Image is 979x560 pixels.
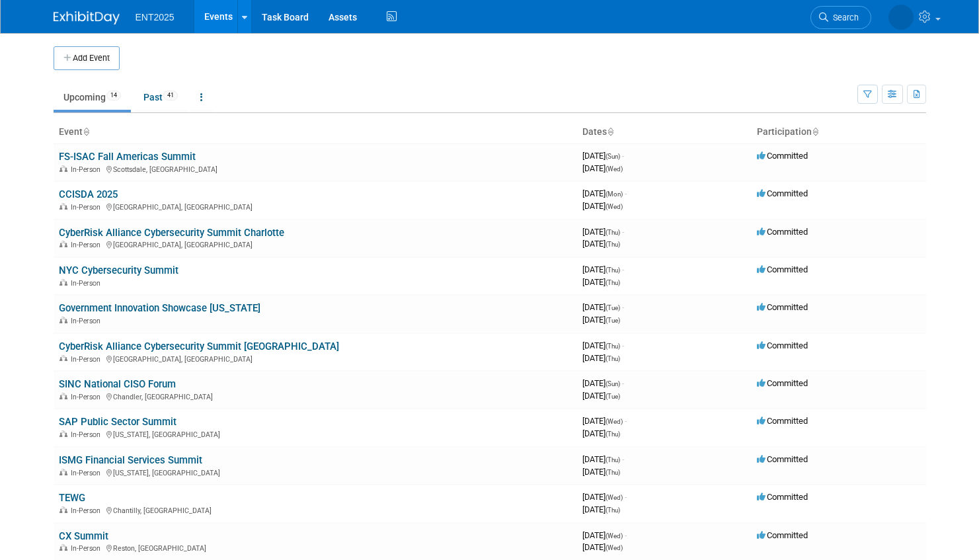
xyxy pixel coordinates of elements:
th: Dates [577,121,752,143]
span: - [622,302,624,312]
img: In-Person Event [59,241,67,247]
img: ExhibitDay [54,11,120,24]
span: Committed [757,151,808,161]
a: Search [810,6,871,29]
div: [GEOGRAPHIC_DATA], [GEOGRAPHIC_DATA] [59,239,572,249]
a: TEWG [59,492,85,504]
span: [DATE] [582,530,627,540]
span: (Thu) [606,456,620,463]
img: In-Person Event [59,430,67,437]
span: - [622,340,624,350]
div: [US_STATE], [GEOGRAPHIC_DATA] [59,428,572,439]
a: Sort by Start Date [607,126,613,137]
div: Chandler, [GEOGRAPHIC_DATA] [59,391,572,401]
a: CCISDA 2025 [59,188,118,200]
span: Committed [757,378,808,388]
a: Past41 [134,85,188,110]
span: [DATE] [582,416,627,426]
span: Committed [757,227,808,237]
img: In-Person Event [59,165,67,172]
span: (Thu) [606,430,620,438]
span: (Thu) [606,342,620,350]
span: (Wed) [606,532,623,540]
span: In-Person [71,279,104,288]
span: (Wed) [606,418,623,425]
span: (Thu) [606,506,620,514]
span: (Thu) [606,469,620,476]
span: [DATE] [582,391,620,401]
span: - [625,530,627,540]
span: (Thu) [606,266,620,274]
span: In-Person [71,165,104,174]
span: (Tue) [606,304,620,311]
div: Chantilly, [GEOGRAPHIC_DATA] [59,504,572,515]
span: Search [828,13,859,22]
span: (Sun) [606,153,620,160]
span: 14 [106,91,121,100]
span: [DATE] [582,428,620,438]
span: (Thu) [606,229,620,236]
span: In-Person [71,469,104,477]
a: CX Summit [59,530,108,542]
span: (Thu) [606,241,620,248]
span: [DATE] [582,542,623,552]
span: - [625,188,627,198]
span: [DATE] [582,467,620,477]
img: In-Person Event [59,393,67,399]
a: Upcoming14 [54,85,131,110]
a: CyberRisk Alliance Cybersecurity Summit [GEOGRAPHIC_DATA] [59,340,339,352]
div: [US_STATE], [GEOGRAPHIC_DATA] [59,467,572,477]
span: (Wed) [606,494,623,501]
a: CyberRisk Alliance Cybersecurity Summit Charlotte [59,227,284,239]
span: [DATE] [582,454,624,464]
span: Committed [757,454,808,464]
span: (Sun) [606,380,620,387]
span: - [622,454,624,464]
span: Committed [757,416,808,426]
span: - [622,378,624,388]
span: (Thu) [606,355,620,362]
span: [DATE] [582,340,624,350]
img: In-Person Event [59,355,67,362]
span: In-Person [71,393,104,401]
span: In-Person [71,430,104,439]
span: [DATE] [582,277,620,287]
a: Government Innovation Showcase [US_STATE] [59,302,260,314]
img: In-Person Event [59,469,67,475]
img: In-Person Event [59,279,67,286]
span: Committed [757,530,808,540]
div: Scottsdale, [GEOGRAPHIC_DATA] [59,163,572,174]
span: Committed [757,264,808,274]
span: - [622,227,624,237]
span: Committed [757,340,808,350]
th: Event [54,121,577,143]
span: (Thu) [606,279,620,286]
span: Committed [757,302,808,312]
span: In-Person [71,241,104,249]
span: [DATE] [582,227,624,237]
span: In-Person [71,203,104,212]
span: - [625,492,627,502]
img: In-Person Event [59,506,67,513]
span: (Mon) [606,190,623,198]
span: (Tue) [606,393,620,400]
img: In-Person Event [59,317,67,323]
span: - [622,264,624,274]
span: [DATE] [582,302,624,312]
a: ISMG Financial Services Summit [59,454,202,466]
span: In-Person [71,317,104,325]
span: (Tue) [606,317,620,324]
div: [GEOGRAPHIC_DATA], [GEOGRAPHIC_DATA] [59,353,572,364]
span: [DATE] [582,504,620,514]
span: [DATE] [582,239,620,249]
a: NYC Cybersecurity Summit [59,264,178,276]
span: (Wed) [606,165,623,173]
span: (Wed) [606,544,623,551]
img: In-Person Event [59,203,67,210]
button: Add Event [54,46,120,70]
div: Reston, [GEOGRAPHIC_DATA] [59,542,572,553]
span: Committed [757,492,808,502]
span: (Wed) [606,203,623,210]
div: [GEOGRAPHIC_DATA], [GEOGRAPHIC_DATA] [59,201,572,212]
span: In-Person [71,355,104,364]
